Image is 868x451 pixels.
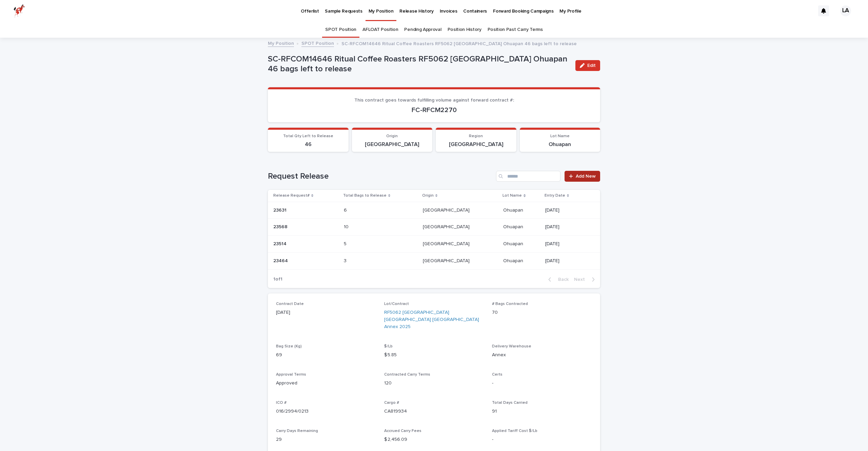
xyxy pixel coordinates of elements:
span: Delivery Warehouse [492,344,531,348]
p: 6 [344,206,348,213]
p: 69 [276,351,376,359]
p: 1 of 1 [268,271,288,288]
p: - [492,380,592,387]
a: SPOT Position [301,39,334,47]
img: zttTXibQQrCfv9chImQE [14,4,25,18]
span: Back [554,277,569,282]
p: $ 2,456.09 [384,436,484,443]
a: SPOT Position [325,22,356,38]
a: AFLOAT Position [362,22,398,38]
p: 10 [344,223,350,230]
span: Contract Date [276,302,304,306]
a: RF5062 [GEOGRAPHIC_DATA] [GEOGRAPHIC_DATA] [GEOGRAPHIC_DATA] Annex 2025 [384,309,484,330]
span: $/Lb [384,344,393,348]
p: Approved [276,380,376,387]
span: Applied Tariff Cost $/Lb [492,429,537,433]
p: [GEOGRAPHIC_DATA] [423,206,471,213]
a: Position Past Carry Terms [488,22,543,38]
tr: 2351423514 55 [GEOGRAPHIC_DATA][GEOGRAPHIC_DATA] OhuapanOhuapan [DATE] [268,236,600,253]
a: Pending Approval [404,22,441,38]
span: Carry Days Remaining [276,429,318,433]
p: [DATE] [545,241,589,247]
button: Back [543,276,571,283]
p: [GEOGRAPHIC_DATA] [423,240,471,247]
span: Next [574,277,589,282]
span: Region [469,134,483,138]
p: 120 [384,380,484,387]
p: [DATE] [545,258,589,264]
h1: Request Release [268,172,493,181]
p: Origin [422,192,434,199]
p: 46 [272,141,344,148]
p: 23514 [273,240,288,247]
p: Total Bags to Release [343,192,387,199]
p: 5 [344,240,348,247]
button: Next [571,276,600,283]
p: 70 [492,309,592,316]
p: [GEOGRAPHIC_DATA] [423,223,471,230]
a: Position History [448,22,481,38]
p: Ohuapan [503,223,525,230]
a: Add New [565,171,600,182]
p: 23568 [273,223,289,230]
span: Total Days Carried [492,401,528,405]
span: Add New [576,174,596,179]
p: CA819934 [384,408,484,415]
p: [DATE] [545,224,589,230]
input: Search [496,171,560,182]
p: $ 5.85 [384,351,484,359]
p: Release Request# [273,192,310,199]
p: FC-RFCM2270 [276,106,592,114]
span: Origin [386,134,398,138]
tr: 2356823568 1010 [GEOGRAPHIC_DATA][GEOGRAPHIC_DATA] OhuapanOhuapan [DATE] [268,219,600,236]
p: [DATE] [276,309,376,316]
p: 23631 [273,206,288,213]
p: SC-RFCOM14646 Ritual Coffee Roasters RF5062 [GEOGRAPHIC_DATA] Ohuapan 46 bags left to release [341,39,577,47]
span: Accrued Carry Fees [384,429,421,433]
p: 3 [344,257,348,264]
button: Edit [575,60,600,71]
span: Lot Name [550,134,570,138]
span: Total Qty Left to Release [283,134,333,138]
p: Ohuapan [503,257,525,264]
span: # Bags Contracted [492,302,528,306]
tr: 2363123631 66 [GEOGRAPHIC_DATA][GEOGRAPHIC_DATA] OhuapanOhuapan [DATE] [268,202,600,219]
p: [GEOGRAPHIC_DATA] [356,141,429,148]
p: 29 [276,436,376,443]
p: Entry Date [545,192,565,199]
p: 23464 [273,257,289,264]
p: Lot Name [502,192,522,199]
p: [GEOGRAPHIC_DATA] [423,257,471,264]
a: My Position [268,39,294,47]
span: Certs [492,373,502,377]
p: Ohuapan [503,206,525,213]
span: This contract goes towards fulfilling volume against forward contract #: [354,98,514,103]
span: Lot/Contract [384,302,409,306]
p: [DATE] [545,208,589,213]
span: Cargo # [384,401,399,405]
p: [GEOGRAPHIC_DATA] [440,141,512,148]
span: Approval Terms [276,373,306,377]
p: 016/2994/0213 [276,408,376,415]
span: ICO # [276,401,287,405]
div: LA [840,5,851,16]
p: SC-RFCOM14646 Ritual Coffee Roasters RF5062 [GEOGRAPHIC_DATA] Ohuapan 46 bags left to release [268,54,570,74]
span: Contracted Carry Terms [384,373,430,377]
span: Bag Size (Kg) [276,344,302,348]
p: 91 [492,408,592,415]
p: Ohuapan [524,141,596,148]
p: - [492,436,592,443]
tr: 2346423464 33 [GEOGRAPHIC_DATA][GEOGRAPHIC_DATA] OhuapanOhuapan [DATE] [268,252,600,269]
p: Ohuapan [503,240,525,247]
p: Annex [492,351,592,359]
span: Edit [587,63,596,68]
